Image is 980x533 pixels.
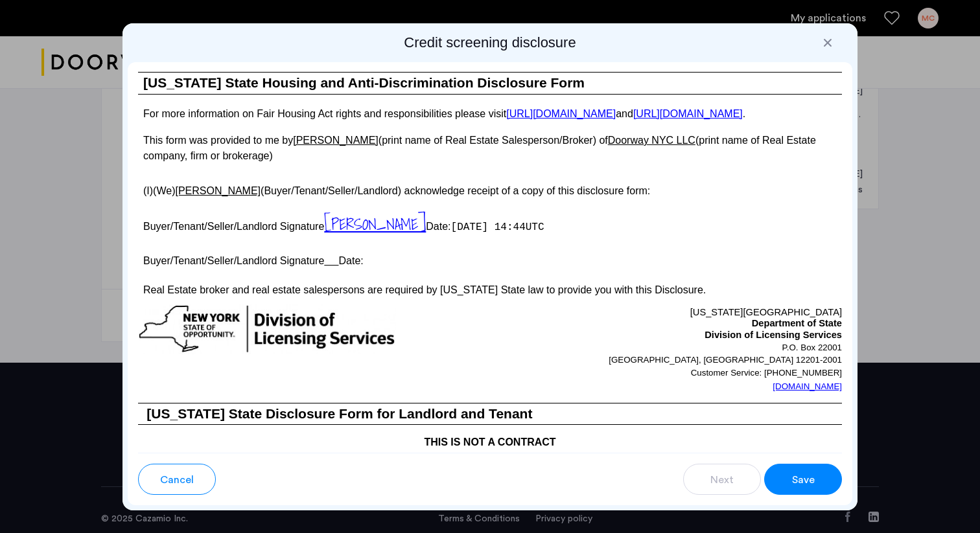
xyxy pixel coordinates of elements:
span: Save [792,472,815,488]
span: [PERSON_NAME] [324,212,426,236]
p: Real Estate broker and real estate salespersons are required by [US_STATE] State law to provide y... [138,282,842,298]
button: button [683,464,761,495]
h1: [US_STATE] State Housing and Anti-Discrimination Disclosure Form [138,73,842,94]
p: Division of Licensing Services [490,330,842,341]
p: [US_STATE][GEOGRAPHIC_DATA] [490,304,842,319]
p: Department of State [490,318,842,330]
u: [PERSON_NAME] [175,185,261,196]
p: P.O. Box 22001 [490,341,842,354]
span: Buyer/Tenant/Seller/Landlord Signature [143,221,324,232]
p: [GEOGRAPHIC_DATA], [GEOGRAPHIC_DATA] 12201-2001 [490,354,842,367]
p: [US_STATE] State law requires real estate licensees who are acting as agents of landlords and ten... [138,450,842,499]
p: Buyer/Tenant/Seller/Landlord Signature Date: [138,249,842,268]
span: [DATE] 14:44UTC [451,221,544,233]
span: Date: [426,221,450,232]
p: (I)(We) (Buyer/Tenant/Seller/Landlord) acknowledge receipt of a copy of this disclosure form: [138,177,842,199]
button: button [764,464,842,495]
a: [URL][DOMAIN_NAME] [506,108,616,119]
a: [URL][DOMAIN_NAME] [633,108,743,119]
a: [DOMAIN_NAME] [773,380,842,393]
span: Cancel [160,472,194,488]
u: Doorway NYC LLC [608,135,695,146]
h2: Credit screening disclosure [128,34,852,52]
p: This form was provided to me by (print name of Real Estate Salesperson/Broker) of (print name of ... [138,133,842,164]
p: For more information on Fair Housing Act rights and responsibilities please visit and . [138,108,842,119]
span: Next [710,472,734,488]
img: new-york-logo.png [138,304,396,354]
u: [PERSON_NAME] [293,135,379,146]
button: button [138,464,216,495]
h3: [US_STATE] State Disclosure Form for Landlord and Tenant [138,403,842,425]
h4: THIS IS NOT A CONTRACT [138,425,842,450]
p: Customer Service: [PHONE_NUMBER] [490,367,842,380]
